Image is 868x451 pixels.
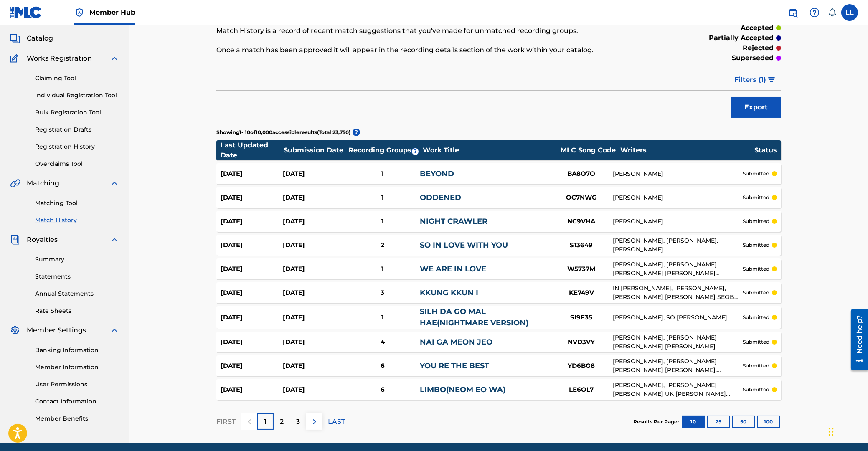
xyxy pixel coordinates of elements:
div: [DATE] [283,385,345,395]
div: [DATE] [221,288,283,298]
p: Showing 1 - 10 of 10,000 accessible results (Total 23,750 ) [216,129,350,136]
div: [DATE] [221,169,283,179]
div: 6 [345,385,420,395]
a: Contact Information [35,397,119,406]
div: SI9F35 [550,313,613,322]
img: expand [109,178,119,188]
a: Rate Sheets [35,307,119,315]
div: KE749V [550,288,613,298]
p: submitted [743,218,769,225]
span: ? [353,129,360,136]
img: help [810,8,820,18]
div: 1 [345,169,420,179]
button: 10 [682,416,705,428]
div: [DATE] [283,288,345,298]
a: CatalogCatalog [10,33,53,43]
p: rejected [743,43,774,53]
img: Works Registration [10,53,21,63]
p: FIRST [216,417,236,427]
div: [DATE] [221,385,283,395]
div: MLC Song Code [557,145,619,155]
div: Notifications [828,8,836,17]
p: submitted [743,314,769,321]
iframe: Resource Center [845,305,868,375]
a: Annual Statements [35,289,119,298]
div: BA8O7O [550,169,613,179]
button: 100 [757,416,780,428]
a: Match History [35,216,119,225]
p: Results Per Page: [633,418,681,426]
span: ? [412,148,419,155]
a: Registration Drafts [35,125,119,134]
div: OC7NWG [550,193,613,203]
p: Once a match has been approved it will appear in the recording details section of the work within... [216,45,651,55]
div: 1 [345,313,420,322]
div: NVD3VY [550,337,613,347]
p: LAST [328,417,345,427]
div: [DATE] [283,217,345,226]
div: LE6OL7 [550,385,613,395]
div: 2 [345,241,420,250]
p: submitted [743,362,769,370]
div: Submission Date [284,145,346,155]
span: Member Hub [89,8,135,17]
div: Writers [620,145,754,155]
a: ODDENED [420,193,461,202]
div: 3 [345,288,420,298]
div: [DATE] [283,313,345,322]
p: partially accepted [709,33,774,43]
div: Recording Groups [347,145,422,155]
div: [DATE] [283,193,345,203]
p: submitted [743,289,769,296]
img: Member Settings [10,325,20,335]
img: Catalog [10,33,20,43]
a: User Permissions [35,380,119,389]
p: submitted [743,194,769,201]
div: [DATE] [221,264,283,274]
div: [PERSON_NAME], SO [PERSON_NAME] [613,313,743,322]
p: submitted [743,338,769,346]
div: [DATE] [283,337,345,347]
img: search [788,8,798,18]
div: Drag [829,419,834,444]
div: 6 [345,361,420,371]
div: 1 [345,264,420,274]
a: NIGHT CRAWLER [420,217,487,226]
div: [DATE] [221,361,283,371]
img: expand [109,235,119,245]
span: Member Settings [27,325,86,335]
div: Help [806,4,823,21]
p: 3 [296,417,300,427]
p: 2 [280,417,284,427]
a: SILH DA GO MAL HAE(NIGHTMARE VERSION) [420,307,528,327]
p: superseded [732,53,774,63]
img: right [310,417,320,427]
div: 1 [345,193,420,203]
div: [PERSON_NAME] [613,217,743,226]
div: [PERSON_NAME], [PERSON_NAME] [PERSON_NAME] [PERSON_NAME] [PERSON_NAME], [PERSON_NAME] [PERSON_NAM... [613,260,743,278]
div: [DATE] [283,264,345,274]
div: [DATE] [221,313,283,322]
a: Member Benefits [35,414,119,423]
span: Works Registration [27,53,92,63]
a: Summary [35,255,119,264]
a: Banking Information [35,346,119,355]
p: submitted [743,170,769,177]
p: submitted [743,386,769,393]
button: Export [731,97,781,118]
a: Bulk Registration Tool [35,108,119,117]
div: [DATE] [283,169,345,179]
button: Filters (1) [729,69,781,90]
a: WE ARE IN LOVE [420,264,486,274]
div: W5737M [550,264,613,274]
img: Matching [10,178,20,188]
p: accepted [741,23,774,33]
iframe: Chat Widget [826,411,868,451]
a: LIMBO(NEOM EO WA) [420,385,505,394]
a: SO IN LOVE WITH YOU [420,241,508,250]
span: Filters ( 1 ) [734,75,766,85]
div: [PERSON_NAME], [PERSON_NAME] [PERSON_NAME] [PERSON_NAME], [PERSON_NAME] [PERSON_NAME] HUN [PERSON... [613,357,743,375]
p: submitted [743,265,769,273]
div: NC9VHA [550,217,613,226]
